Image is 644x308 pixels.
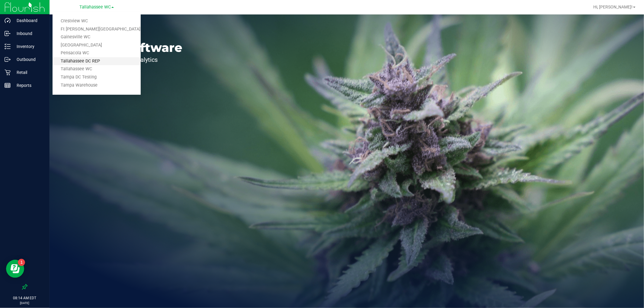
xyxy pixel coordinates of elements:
[53,65,141,73] a: Tallahassee WC
[79,5,111,10] span: Tallahassee WC
[53,57,141,65] a: Tallahassee DC REP
[5,30,11,37] inline-svg: Inbound
[11,82,47,89] p: Reports
[5,82,11,88] inline-svg: Reports
[11,43,47,50] p: Inventory
[5,17,11,24] inline-svg: Dashboard
[53,33,141,41] a: Gainesville WC
[11,30,47,37] p: Inbound
[593,5,633,9] span: Hi, [PERSON_NAME]!
[5,43,11,49] inline-svg: Inventory
[22,284,28,290] label: Pin the sidebar to full width on large screens
[53,49,141,57] a: Pensacola WC
[53,73,141,81] a: Tampa DC Testing
[6,260,24,278] iframe: Resource center
[11,56,47,63] p: Outbound
[5,56,11,62] inline-svg: Outbound
[53,81,141,90] a: Tampa Warehouse
[53,41,141,49] a: [GEOGRAPHIC_DATA]
[11,69,47,76] p: Retail
[3,301,47,305] p: [DATE]
[11,17,47,24] p: Dashboard
[18,259,25,266] iframe: Resource center unread badge
[53,25,141,33] a: Ft [PERSON_NAME][GEOGRAPHIC_DATA]
[53,17,141,25] a: Crestview WC
[3,295,47,301] p: 08:14 AM EDT
[5,69,11,75] inline-svg: Retail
